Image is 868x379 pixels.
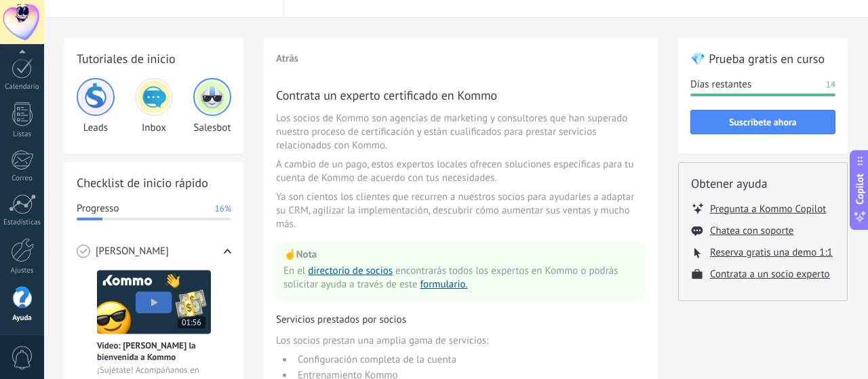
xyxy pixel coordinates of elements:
[276,313,646,326] h3: Servicios prestados por socios
[3,174,42,183] div: Correo
[690,110,835,134] button: Suscríbete ahora
[276,334,646,348] span: Los socios prestan una amplia gama de servicios:
[420,278,467,292] button: formulario.
[97,270,211,334] img: Meet video
[308,264,393,277] a: directorio de socios
[826,78,835,92] span: 14
[710,202,826,216] button: Pregunta a Kommo Copilot
[283,264,638,292] span: En el encontrarás todos los expertos en Kommo o podrás solicitar ayuda a través de este
[294,353,646,366] li: Configuración completa de la cuenta
[3,266,42,275] div: Ajustes
[215,202,231,216] span: 16%
[710,224,793,237] button: Chatea con soporte
[77,202,119,216] span: Progresso
[691,175,835,192] h2: Obtener ayuda
[97,340,211,363] span: Vídeo: [PERSON_NAME] la bienvenida a Kommo
[96,245,169,258] span: [PERSON_NAME]
[276,158,646,185] span: A cambio de un pago, estos expertos locales ofrecen soluciones específicas para tu cuenta de Komm...
[3,130,42,139] div: Listas
[135,78,173,134] div: Inbox
[276,87,646,104] h3: Contrata un experto certificado en Kommo
[710,246,833,259] button: Reserva gratis una demo 1:1
[276,112,646,153] span: Los socios de Kommo son agencias de marketing y consultores que han superado nuestro proceso de c...
[276,191,646,231] span: Ya son cientos los clientes que recurren a nuestros socios para ayudarles a adaptar su CRM, agili...
[3,83,42,92] div: Calendario
[3,314,42,323] div: Ayuda
[690,50,835,67] h2: 💎 Prueba gratis en curso
[690,78,751,92] span: Días restantes
[710,268,830,281] button: Contrata a un socio experto
[283,248,638,261] p: ☝️ Nota
[77,174,231,191] h2: Checklist de inicio rápido
[853,173,867,204] span: Copilot
[193,78,231,134] div: Salesbot
[77,78,115,134] div: Leads
[276,52,298,65] button: Atrás
[77,50,231,67] h2: Tutoriales de inicio
[3,218,42,227] div: Estadísticas
[729,117,797,127] span: Suscríbete ahora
